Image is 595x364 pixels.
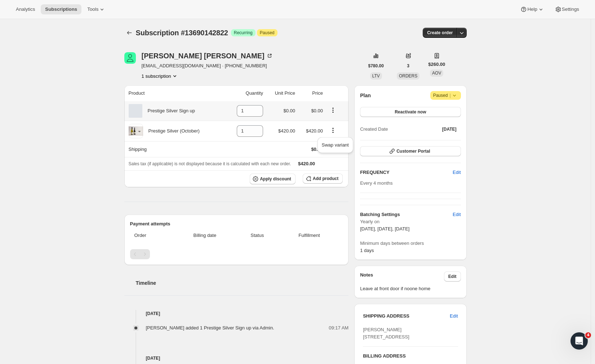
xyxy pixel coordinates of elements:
button: Edit [448,209,465,220]
span: Subscriptions [45,6,77,12]
button: Apply discount [250,174,296,184]
span: [PERSON_NAME] [STREET_ADDRESS] [363,327,409,340]
span: $780.00 [368,63,384,69]
span: Edit [453,211,461,218]
div: Prestige Silver Sign up [142,107,195,114]
button: Edit [445,310,462,322]
span: Settings [562,6,579,12]
span: Edit [453,169,461,176]
span: Paused [260,30,275,36]
span: Customer Portal [396,148,430,154]
span: 1 days [360,248,374,253]
span: Paused [433,92,458,99]
button: Settings [550,4,583,14]
span: 09:17 AM [329,324,348,332]
button: Swap variant [320,139,351,151]
h2: Timeline [136,279,349,287]
button: Reactivate now [360,107,461,117]
h3: SHIPPING ADDRESS [363,313,450,320]
nav: Pagination [130,249,343,259]
h3: Notes [360,271,444,282]
th: Product [124,85,226,101]
button: Create order [423,28,457,38]
span: Every 4 months [360,180,392,186]
span: Lisa Wilson [124,52,136,64]
span: Fulfillment [280,232,338,239]
button: [DATE] [438,124,461,134]
span: Add product [313,176,338,181]
span: $260.00 [428,61,445,68]
span: Help [527,6,537,12]
span: Create order [427,30,453,36]
h2: FREQUENCY [360,169,453,176]
button: Tools [83,4,110,14]
button: Edit [448,167,465,178]
button: Analytics [12,4,39,14]
span: Created Date [360,126,388,133]
span: [EMAIL_ADDRESS][DOMAIN_NAME] · [PHONE_NUMBER] [142,62,273,69]
span: AOV [432,71,441,76]
th: Shipping [124,141,226,157]
span: $0.00 [311,108,323,113]
span: Tools [87,6,98,12]
span: 4 [585,332,591,338]
div: Prestige Silver (October) [143,127,200,135]
span: | [449,93,450,98]
span: Subscription #13690142822 [136,29,228,37]
h3: BILLING ADDRESS [363,352,458,360]
button: Edit [444,271,461,282]
h4: [DATE] [124,355,349,362]
button: Customer Portal [360,146,461,156]
button: Help [516,4,549,14]
span: Yearly on [360,218,461,225]
span: Sales tax (if applicable) is not displayed because it is calculated with each new order. [129,161,291,166]
span: Status [239,232,276,239]
span: Reactivate now [395,109,426,115]
span: $420.00 [306,128,323,134]
span: LTV [372,73,380,78]
span: $0.00 [283,108,295,113]
button: Product actions [327,126,339,134]
th: Quantity [225,85,265,101]
h4: [DATE] [124,310,349,317]
iframe: Intercom live chat [570,332,588,350]
span: $420.00 [298,161,315,166]
button: Product actions [327,106,339,114]
button: Subscriptions [124,28,134,38]
button: Subscriptions [41,4,81,14]
h2: Payment attempts [130,220,343,228]
button: Add product [303,174,343,184]
span: Recurring [234,30,253,36]
span: Minimum days between orders [360,240,461,247]
span: ORDERS [399,73,417,78]
div: [PERSON_NAME] [PERSON_NAME] [142,52,273,59]
span: Analytics [16,6,35,12]
span: Edit [450,313,458,320]
span: Leave at front door if noone home [360,285,461,292]
span: Apply discount [260,176,291,182]
button: $780.00 [364,61,388,71]
span: [DATE] [442,126,457,132]
span: Billing date [175,232,235,239]
span: Edit [448,274,457,279]
span: [PERSON_NAME] added 1 Prestige Silver Sign up via Admin. [146,325,274,331]
button: Product actions [142,72,178,80]
th: Unit Price [265,85,297,101]
span: $420.00 [278,128,295,134]
th: Price [297,85,325,101]
span: Swap variant [322,142,349,148]
button: 3 [403,61,414,71]
h2: Plan [360,92,371,99]
span: [DATE], [DATE], [DATE] [360,226,409,232]
h6: Batching Settings [360,211,453,218]
span: 3 [407,63,409,69]
th: Order [130,228,173,243]
span: $0.00 [311,147,323,152]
